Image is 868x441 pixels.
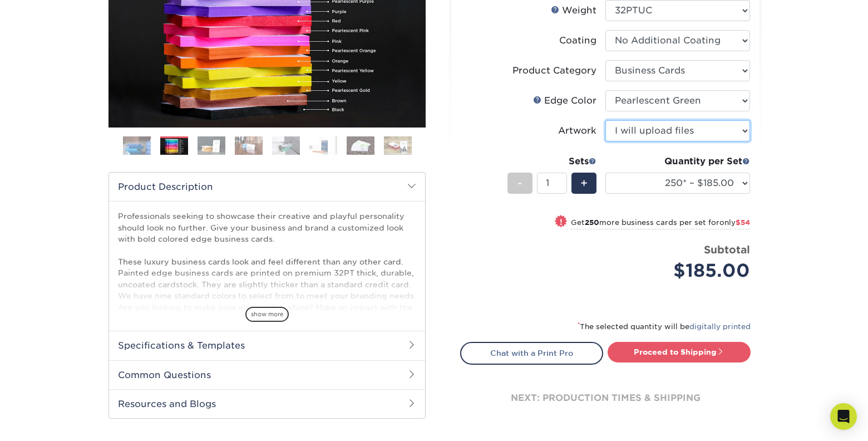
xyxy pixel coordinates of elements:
div: Quantity per Set [605,155,750,168]
a: digitally printed [689,322,751,331]
span: $54 [736,218,750,227]
span: ! [560,216,563,228]
img: Business Cards 05 [272,136,300,155]
div: Edge Color [533,94,596,107]
div: Open Intercom Messenger [830,403,857,430]
small: The selected quantity will be [578,322,751,331]
img: Business Cards 02 [160,138,188,155]
img: Business Cards 06 [309,136,337,155]
span: + [580,175,588,192]
span: only [719,218,750,227]
img: Business Cards 08 [384,136,412,155]
h2: Resources and Blogs [109,389,425,418]
img: Business Cards 07 [347,136,374,155]
small: Get more business cards per set for [571,218,750,229]
img: Business Cards 04 [235,136,263,155]
div: Artwork [558,124,596,138]
h2: Product Description [109,173,425,201]
div: Weight [551,4,596,17]
a: Chat with a Print Pro [460,342,603,364]
div: $185.00 [614,257,750,284]
a: Proceed to Shipping [608,342,751,362]
div: Product Category [512,64,596,77]
img: Business Cards 01 [123,132,151,160]
div: Sets [507,155,596,168]
strong: 250 [585,218,599,227]
span: show more [245,307,289,322]
h2: Specifications & Templates [109,331,425,360]
div: Coating [559,34,596,47]
p: Professionals seeking to showcase their creative and playful personality should look no further. ... [118,210,416,426]
span: - [517,175,522,192]
h2: Common Questions [109,360,425,389]
img: Business Cards 03 [198,136,225,155]
div: next: production times & shipping [460,365,751,432]
strong: Subtotal [704,243,750,256]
